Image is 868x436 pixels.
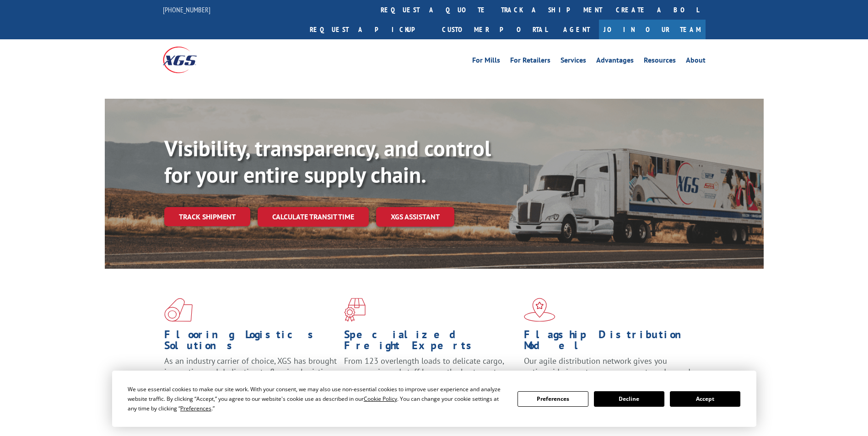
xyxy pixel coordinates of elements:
p: From 123 overlength loads to delicate cargo, our experienced staff knows the best way to move you... [344,356,517,396]
div: Cookie Consent Prompt [112,371,756,427]
h1: Specialized Freight Experts [344,329,517,356]
img: xgs-icon-total-supply-chain-intelligence-red [164,298,193,322]
img: xgs-icon-flagship-distribution-model-red [524,298,555,322]
a: Customer Portal [435,20,554,39]
h1: Flagship Distribution Model [524,329,697,356]
a: Request a pickup [303,20,435,39]
span: As an industry carrier of choice, XGS has brought innovation and dedication to flooring logistics... [164,356,337,388]
h1: Flooring Logistics Solutions [164,329,337,356]
a: Agent [554,20,599,39]
b: Visibility, transparency, and control for your entire supply chain. [164,134,491,189]
a: Resources [644,57,676,67]
a: Track shipment [164,207,250,226]
button: Preferences [518,391,588,407]
a: Calculate transit time [258,207,369,227]
a: For Mills [472,57,500,67]
span: Cookie Policy [364,395,397,403]
a: [PHONE_NUMBER] [163,5,210,14]
a: For Retailers [510,57,550,67]
button: Accept [670,391,740,407]
a: Join Our Team [599,20,706,39]
a: Advantages [596,57,634,67]
div: We use essential cookies to make our site work. With your consent, we may also use non-essential ... [128,384,507,413]
a: About [686,57,706,67]
img: xgs-icon-focused-on-flooring-red [344,298,366,322]
span: Our agile distribution network gives you nationwide inventory management on demand. [524,356,692,377]
a: XGS ASSISTANT [376,207,454,227]
button: Decline [594,391,664,407]
span: Preferences [180,404,211,412]
a: Services [561,57,586,67]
